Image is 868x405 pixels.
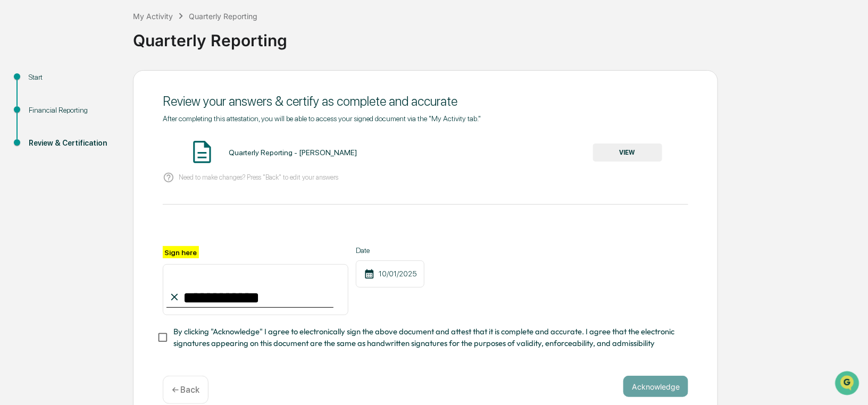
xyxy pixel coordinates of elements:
a: 🔎Data Lookup [6,150,71,169]
button: VIEW [593,144,662,162]
span: Pylon [106,180,129,188]
div: Start new chat [36,81,174,92]
span: By clicking "Acknowledge" I agree to electronically sign the above document and attest that it is... [173,326,680,350]
div: 10/01/2025 [356,260,424,288]
img: 1746055101610-c473b297-6a78-478c-a979-82029cc54cd1 [11,81,30,100]
p: ← Back [172,385,199,395]
div: Quarterly Reporting [133,22,863,50]
div: Review your answers & certify as complete and accurate [163,94,688,109]
div: We're available if you need us! [36,92,135,100]
div: My Activity [133,12,173,21]
div: 🗄️ [77,135,86,144]
span: Attestations [88,134,132,145]
div: Start [29,72,116,83]
img: Document Icon [189,139,215,165]
a: Powered byPylon [75,180,129,188]
div: 🔎 [11,155,19,164]
p: Need to make changes? Press "Back" to edit your answers [179,173,338,181]
span: Preclearance [21,134,69,145]
iframe: Open customer support [834,370,863,399]
p: How can we help? [11,22,194,39]
span: After completing this attestation, you will be able to access your signed document via the "My Ac... [163,114,481,123]
label: Sign here [163,246,199,258]
div: Review & Certification [29,138,116,149]
button: Start new chat [181,85,194,97]
div: Quarterly Reporting - [PERSON_NAME] [229,148,357,157]
a: 🖐️Preclearance [6,130,73,149]
a: 🗄️Attestations [73,130,136,149]
div: Quarterly Reporting [189,12,257,21]
div: 🖐️ [11,135,19,144]
button: Acknowledge [623,376,688,397]
span: Data Lookup [21,154,67,165]
label: Date [356,246,424,255]
div: Financial Reporting [29,105,116,116]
